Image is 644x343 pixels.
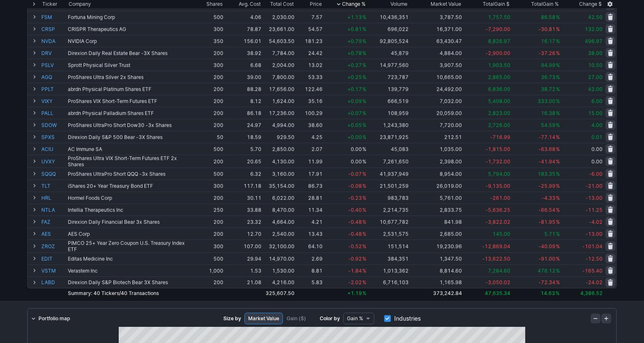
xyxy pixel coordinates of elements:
td: 88.28 [224,83,262,95]
span: % [362,50,366,56]
td: 350 [194,35,224,47]
td: 14,977,560 [367,59,409,71]
td: 2,398.00 [409,155,463,168]
span: 0.01 [591,134,603,140]
span: % [556,38,560,44]
a: UVXY [41,155,66,168]
a: PSLV [41,59,66,71]
div: CRISPR Therapeutics AG [68,26,194,32]
span: 333.00 [538,98,555,104]
span: 5,408.00 [488,98,510,104]
td: 45,879 [367,47,409,59]
span: 36.73 [541,74,555,80]
span: % [362,134,366,140]
td: 35.16 [295,95,323,107]
td: 11.34 [295,204,323,216]
span: -0.48 [348,231,362,237]
td: 5,761.00 [409,192,463,204]
div: Fortuna Mining Corp [68,14,194,20]
span: Gain ($) [287,314,306,323]
td: 7,261,650 [367,155,409,168]
div: PIMCO 25+ Year Zero Coupon U.S. Treasury Index ETF [68,240,194,252]
a: FSM [41,11,66,23]
span: Market Value [248,314,279,323]
td: 200 [194,192,224,204]
td: 53.33 [295,71,323,83]
a: SPXS [41,131,66,143]
span: 5,794.00 [488,171,510,177]
td: 696,022 [367,23,409,35]
span: 10.50 [588,62,603,68]
span: 42.00 [588,86,603,92]
span: -7,290.00 [486,26,510,32]
span: % [362,146,366,152]
span: % [362,158,366,165]
td: 10,665.00 [409,71,463,83]
div: Hormel Foods Corp [68,195,194,201]
a: EDIT [41,253,66,264]
td: 983,783 [367,192,409,204]
td: 18.59 [224,131,262,143]
span: 5.71 [544,231,555,237]
button: Data type [343,313,374,324]
a: SQQQ [41,168,66,180]
td: 1,243,380 [367,119,409,131]
span: -5,636.25 [486,207,510,213]
span: +0.09 [347,98,362,104]
span: -40.09 [539,243,555,249]
span: % [556,26,560,32]
td: 19,230.96 [409,240,463,252]
td: 4.06 [224,11,262,23]
a: LABD [41,277,66,288]
span: % [362,14,366,20]
td: 54,603.50 [262,35,295,47]
span: -0.40 [348,207,362,213]
td: 38.60 [295,119,323,131]
td: 1,347.50 [409,252,463,264]
span: % [556,195,560,201]
td: 200 [194,119,224,131]
td: 32,100.00 [262,240,295,252]
div: Direxion Daily Financial Bear 3x Shares [68,219,194,225]
span: -101.04 [582,243,603,249]
td: 2,850.00 [262,143,295,155]
span: -0.48 [348,219,362,225]
td: 4,884.00 [409,47,463,59]
td: 13.43 [295,228,323,240]
span: % [556,62,560,68]
span: 2,726.00 [488,122,510,128]
td: 117.18 [224,180,262,192]
td: 3,787.50 [409,11,463,23]
a: NTLA [41,204,66,216]
td: 212.51 [409,131,463,143]
td: 39.00 [224,71,262,83]
span: 4.00 [591,122,603,128]
td: 28.81 [295,192,323,204]
td: 929.50 [262,131,295,143]
span: 496.97 [585,38,603,44]
td: 384,351 [367,252,409,264]
span: % [556,219,560,225]
span: -3,822.02 [486,219,510,225]
td: 500 [194,168,224,180]
span: +0.05 [347,122,362,128]
span: -66.54 [539,207,555,213]
td: 4,130.00 [262,155,295,168]
div: abrdn Physical Platinum Shares ETF [68,86,194,92]
span: 2,865.00 [488,74,510,80]
td: 21,501,259 [367,180,409,192]
a: TLT [41,180,66,192]
div: NVIDIA Corp [68,38,194,44]
td: 200 [194,107,224,119]
td: 156.01 [224,35,262,47]
span: % [556,98,560,104]
span: % [556,183,560,189]
td: 12.70 [224,228,262,240]
span: +0.27 [347,62,362,68]
span: 6.00 [591,98,603,104]
span: 16.17 [541,38,555,44]
td: 300 [194,23,224,35]
td: 200 [194,83,224,95]
td: 200 [194,95,224,107]
span: -1,815.00 [486,146,510,152]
